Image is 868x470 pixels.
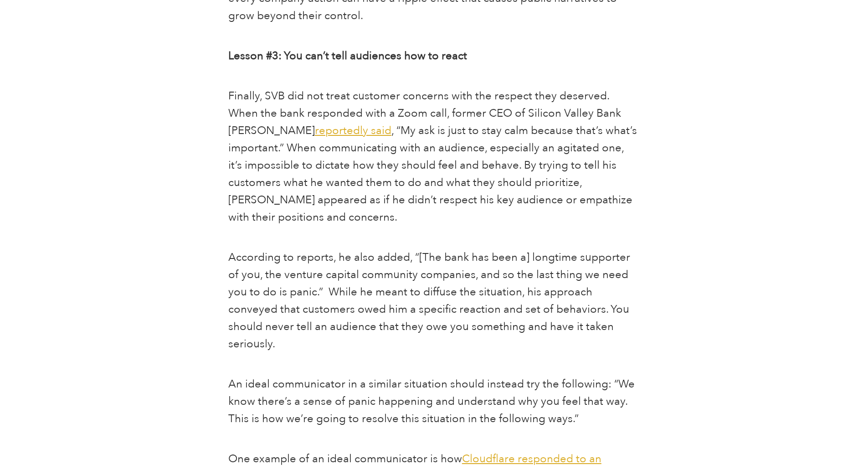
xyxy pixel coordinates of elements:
[228,123,637,225] span: , “My ask is just to stay calm because that’s what’s important.” When communicating with an audie...
[315,123,391,138] a: reportedly said
[228,250,630,351] span: According to reports, he also added, “[The bank has been a] longtime supporter of you, the ventur...
[228,377,635,426] span: An ideal communicator in a similar situation should instead try the following: “We know there’s a...
[228,451,462,466] span: One example of an ideal communicator is how
[228,48,467,63] b: Lesson #3: You can’t tell audiences how to react
[228,88,621,138] span: Finally, SVB did not treat customer concerns with the respect they deserved. When the bank respon...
